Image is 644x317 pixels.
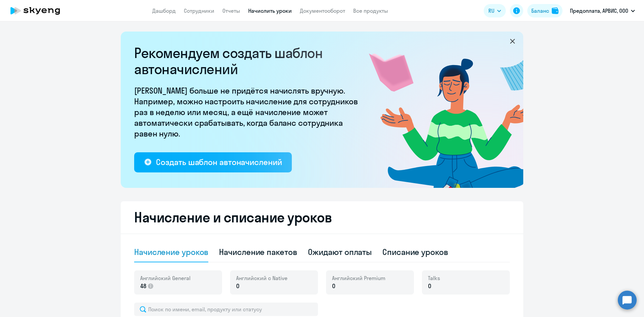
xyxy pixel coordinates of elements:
[134,247,208,257] div: Начисление уроков
[156,157,282,167] div: Создать шаблон автоначислений
[152,7,176,14] a: Дашборд
[134,152,292,172] button: Создать шаблон автоначислений
[134,45,362,77] h2: Рекомендуем создать шаблон автоначислений
[134,209,510,225] h2: Начисление и списание уроков
[308,247,372,257] div: Ожидают оплаты
[428,274,440,282] span: Talks
[300,7,345,14] a: Документооборот
[488,7,494,15] span: RU
[236,274,287,282] span: Английский с Native
[222,7,240,14] a: Отчеты
[552,7,558,14] img: balance
[527,4,562,17] button: Балансbalance
[567,3,638,19] button: Предоплата, АРВИС, ООО
[140,274,191,282] span: Английский General
[428,282,431,290] span: 0
[353,7,388,14] a: Все продукты
[484,4,506,17] button: RU
[531,7,549,15] div: Баланс
[184,7,214,14] a: Сотрудники
[219,247,297,257] div: Начисление пакетов
[332,274,385,282] span: Английский Premium
[134,85,362,139] p: [PERSON_NAME] больше не придётся начислять вручную. Например, можно настроить начисление для сотр...
[140,282,147,290] span: 48
[236,282,239,290] span: 0
[570,7,628,15] p: Предоплата, АРВИС, ООО
[382,247,448,257] div: Списание уроков
[134,303,318,316] input: Поиск по имени, email, продукту или статусу
[248,7,292,14] a: Начислить уроки
[332,282,335,290] span: 0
